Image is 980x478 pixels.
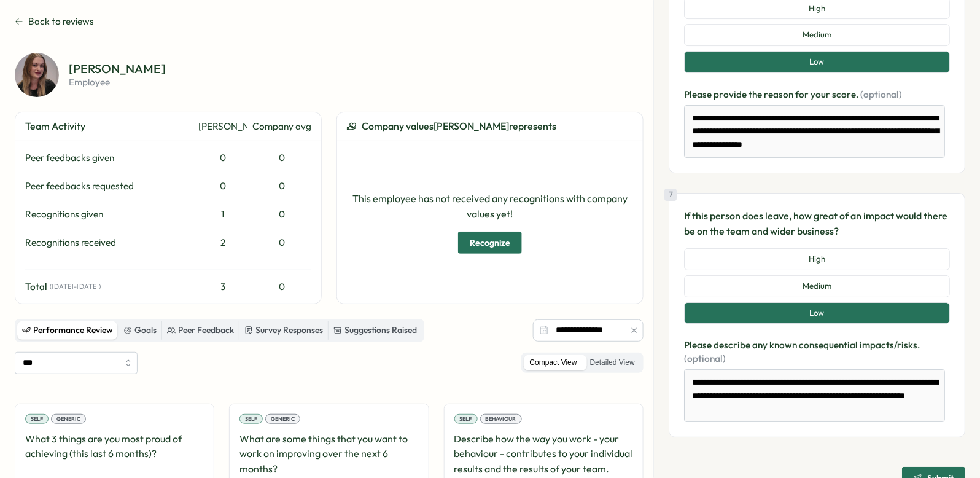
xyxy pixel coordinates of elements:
[714,88,749,100] span: provide
[470,232,510,253] span: Recognize
[25,236,193,249] div: Recognitions received
[198,151,247,165] div: 0
[28,15,94,28] span: Back to reviews
[584,355,641,370] label: Detailed View
[832,88,860,100] span: score.
[752,339,769,351] span: any
[265,414,300,424] div: Generic
[198,280,247,294] div: 3
[252,208,311,221] div: 0
[454,414,478,424] div: Self
[860,88,902,100] span: (optional)
[764,88,795,100] span: reason
[252,151,311,165] div: 0
[69,77,166,87] p: employee
[684,339,714,351] span: Please
[239,414,263,424] div: Self
[25,208,193,221] div: Recognitions given
[252,120,311,133] div: Company avg
[769,339,799,351] span: known
[684,51,950,73] button: Low
[69,63,166,75] p: [PERSON_NAME]
[795,88,811,100] span: for
[15,15,94,28] button: Back to reviews
[25,280,47,294] span: Total
[252,236,311,249] div: 0
[51,414,86,424] div: Generic
[198,208,247,221] div: 1
[25,179,193,193] div: Peer feedbacks requested
[860,339,920,351] span: impacts/risks.
[684,275,950,297] button: Medium
[480,414,522,424] div: Behaviour
[684,353,726,364] span: (optional)
[50,283,101,291] span: ( [DATE] - [DATE] )
[198,236,247,249] div: 2
[347,191,633,222] p: This employee has not received any recognitions with company values yet!
[252,179,311,193] div: 0
[244,324,323,337] div: Survey Responses
[684,88,714,100] span: Please
[799,339,860,351] span: consequential
[333,324,417,337] div: Suggestions Raised
[458,232,522,254] button: Recognize
[664,189,677,201] div: 7
[22,324,113,337] div: Performance Review
[714,339,752,351] span: describe
[198,179,247,193] div: 0
[198,120,247,133] div: [PERSON_NAME]
[362,119,556,134] span: Company values [PERSON_NAME] represents
[684,24,950,46] button: Medium
[123,324,157,337] div: Goals
[25,119,193,134] div: Team Activity
[811,88,832,100] span: your
[252,280,311,294] div: 0
[167,324,234,337] div: Peer Feedback
[684,208,950,239] p: If this person does leave, how great of an impact would there be on the team and wider business?
[524,355,583,370] label: Compact View
[25,151,193,165] div: Peer feedbacks given
[749,88,764,100] span: the
[684,302,950,324] button: Low
[684,248,950,270] button: High
[15,53,59,97] img: Aimee Weston
[25,414,49,424] div: Self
